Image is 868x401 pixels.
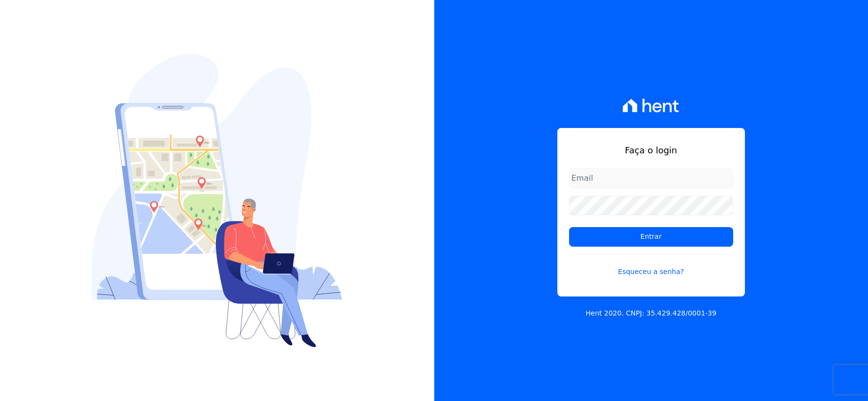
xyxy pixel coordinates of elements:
input: Email [569,169,733,188]
input: Entrar [569,227,733,247]
h1: Faça o login [569,144,733,157]
img: Login [91,54,342,347]
a: Esqueceu a senha? [569,254,733,277]
p: Hent 2020. CNPJ: 35.429.428/0001-39 [586,308,717,318]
